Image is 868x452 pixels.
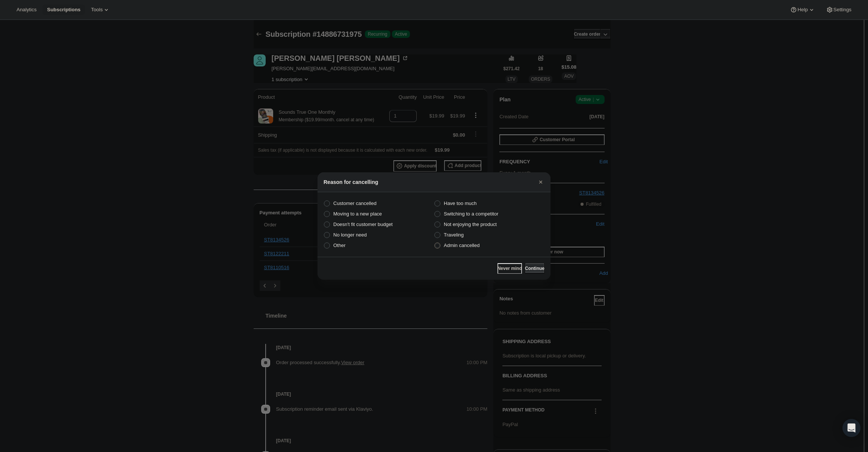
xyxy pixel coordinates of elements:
button: Subscriptions [42,5,85,15]
span: Help [797,7,808,13]
button: Continue [525,263,544,274]
span: Tools [91,7,103,13]
span: Other [333,243,346,248]
span: Admin cancelled [444,243,479,248]
button: Close [535,177,546,187]
span: Settings [833,7,851,13]
span: Doesn't fit customer budget [333,221,393,227]
span: Analytics [17,7,36,13]
span: Continue [525,265,544,271]
div: Open Intercom Messenger [842,419,860,437]
span: Have too much [444,200,476,206]
button: Help [785,5,820,15]
span: Moving to a new place [333,211,382,217]
span: Traveling [444,232,464,238]
span: Subscriptions [47,7,80,13]
span: No longer need [333,232,367,238]
span: Not enjoying the product [444,221,497,227]
button: Analytics [12,5,41,15]
button: Settings [821,5,856,15]
button: Never mind [498,263,522,274]
button: Tools [86,5,115,15]
span: Customer cancelled [333,200,377,206]
h2: Reason for cancelling [324,178,378,186]
span: Switching to a competitor [444,211,498,217]
span: Never mind [498,265,522,271]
